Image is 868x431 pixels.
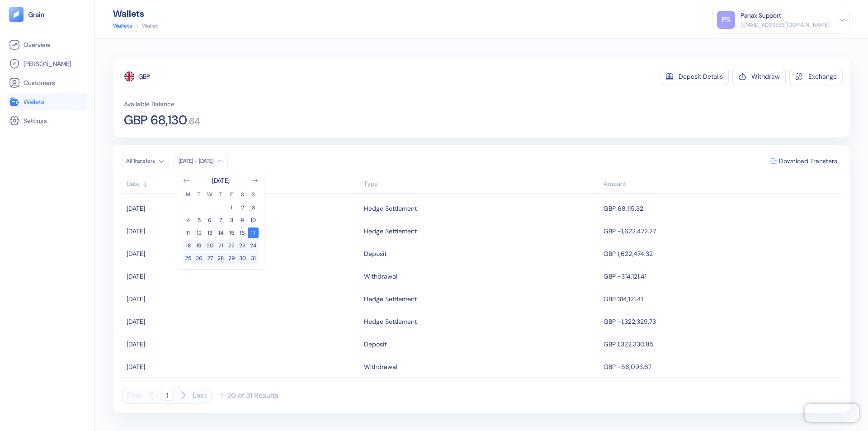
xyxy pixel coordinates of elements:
td: GBP 68,115.32 [601,197,841,220]
th: Friday [226,190,237,199]
td: GBP 1,322,330.85 [601,333,841,355]
button: 29 [226,253,237,264]
span: . 64 [187,117,200,126]
div: Sort ascending [127,179,359,189]
th: Wednesday [204,190,215,199]
span: [PERSON_NAME] [24,59,71,68]
button: Withdraw [732,68,786,85]
button: 10 [248,215,259,226]
div: Exchange [808,73,837,80]
button: 22 [226,240,237,251]
button: 19 [193,240,204,251]
button: 30 [237,253,248,264]
iframe: Chatra live chat [805,404,859,422]
button: 25 [183,253,193,264]
button: 8 [226,215,237,226]
div: Wallets [113,9,158,18]
div: Withdrawal [364,359,397,374]
div: 1-20 of 31 Results [221,391,278,400]
td: [DATE] [122,333,362,355]
button: First [127,387,142,404]
button: 31 [248,253,259,264]
div: Deposit [364,246,387,261]
div: [DATE] [212,176,230,185]
div: GBP [138,72,150,81]
span: Available Balance [124,99,175,109]
button: 9 [237,215,248,226]
span: Settings [24,116,47,125]
span: Wallets [24,97,44,106]
div: Deposit [364,336,387,352]
button: Go to next month [251,177,259,184]
div: PS [717,11,735,29]
button: 15 [226,227,237,238]
button: Last [193,387,207,404]
img: logo [28,11,45,18]
td: GBP -56,093.67 [601,355,841,378]
button: 28 [215,253,226,264]
div: Sort descending [604,179,836,189]
button: 24 [248,240,259,251]
span: GBP 68,130 [124,114,187,127]
span: Download Transfers [779,158,837,164]
td: [DATE] [122,310,362,333]
button: 21 [215,240,226,251]
th: Thursday [215,190,226,199]
div: Hedge Settlement [364,223,417,239]
button: 23 [237,240,248,251]
div: Hedge Settlement [364,291,417,307]
a: Customers [9,77,85,88]
div: [DATE] - [DATE] [179,157,213,165]
button: 7 [215,215,226,226]
button: 4 [183,215,193,226]
button: 12 [193,227,204,238]
td: [DATE] [122,355,362,378]
img: logo-tablet-V2.svg [9,7,24,22]
td: [DATE] [122,242,362,265]
button: 2 [237,202,248,213]
td: [DATE] [122,220,362,242]
div: Sort ascending [364,179,599,189]
td: GBP 314,121.41 [601,288,841,310]
div: Panax Support [741,11,781,20]
div: Hedge Settlement [364,314,417,329]
a: Settings [9,115,85,126]
a: [PERSON_NAME] [9,58,85,69]
td: [DATE] [122,265,362,288]
th: Tuesday [193,190,204,199]
th: Saturday [237,190,248,199]
td: GBP -1,622,472.27 [601,220,841,242]
div: Withdraw [751,73,780,80]
td: [DATE] [122,197,362,220]
th: Monday [183,190,193,199]
td: GBP -1,322,329.73 [601,310,841,333]
button: 27 [204,253,215,264]
button: 1 [226,202,237,213]
a: Wallets [9,96,85,107]
div: [EMAIL_ADDRESS][DOMAIN_NAME] [741,21,830,29]
div: Hedge Settlement [364,201,417,216]
button: 11 [183,227,193,238]
td: GBP -314,121.41 [601,265,841,288]
div: Withdrawal [364,269,397,284]
button: 3 [248,202,259,213]
button: 14 [215,227,226,238]
button: [DATE] - [DATE] [175,154,228,168]
a: Wallets [113,22,132,30]
button: Exchange [789,68,843,85]
button: 26 [193,253,204,264]
button: Go to previous month [183,177,190,184]
div: Deposit Details [679,73,723,80]
td: [DATE] [122,288,362,310]
td: GBP 1,622,474.32 [601,242,841,265]
button: 16 [237,227,248,238]
span: Overview [24,40,50,49]
button: 17 [248,227,259,238]
th: Sunday [248,190,259,199]
button: 13 [204,227,215,238]
span: Customers [24,78,55,87]
button: Deposit Details [660,68,729,85]
button: 5 [193,215,204,226]
button: 20 [204,240,215,251]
